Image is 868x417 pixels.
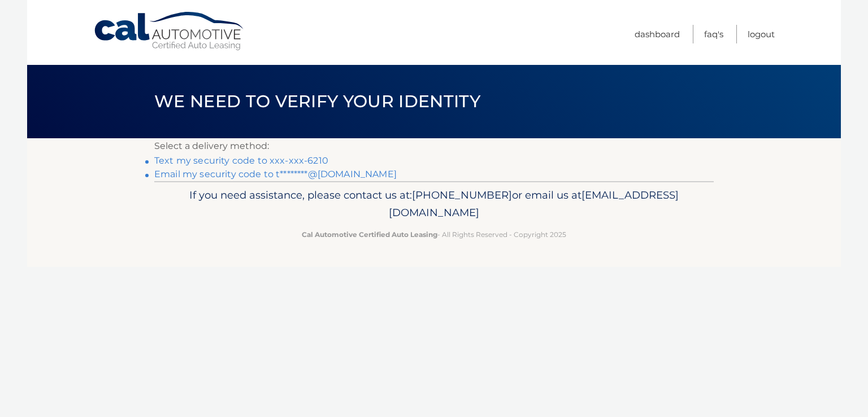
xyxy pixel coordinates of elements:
[154,155,328,166] a: Text my security code to xxx-xxx-6210
[154,169,397,179] a: Email my security code to t********@[DOMAIN_NAME]
[748,25,775,43] a: Logout
[154,91,480,112] span: We need to verify your identity
[93,11,246,51] a: Cal Automotive
[154,138,714,154] p: Select a delivery method:
[704,25,723,43] a: FAQ's
[162,186,706,222] p: If you need assistance, please contact us at: or email us at
[412,188,512,201] span: [PHONE_NUMBER]
[162,229,706,240] p: - All Rights Reserved - Copyright 2025
[635,25,680,43] a: Dashboard
[302,230,437,239] strong: Cal Automotive Certified Auto Leasing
